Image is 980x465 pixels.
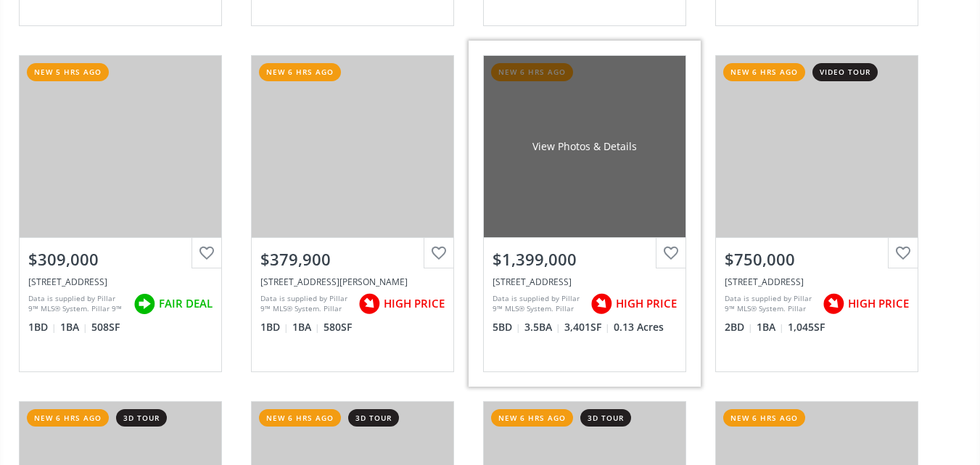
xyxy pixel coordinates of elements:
a: new 6 hrs agovideo tour$750,000[STREET_ADDRESS]Data is supplied by Pillar 9™ MLS® System. Pillar ... [701,41,933,386]
div: View Photos & Details [532,139,637,154]
span: 1 BD [260,320,289,334]
a: new 5 hrs ago$309,000[STREET_ADDRESS]Data is supplied by Pillar 9™ MLS® System. Pillar 9™ is the ... [4,41,236,386]
a: new 6 hrs ago$379,900[STREET_ADDRESS][PERSON_NAME]Data is supplied by Pillar 9™ MLS® System. Pill... [236,41,469,386]
div: 4270 Norford Avenue NW #1206, Calgary, AB T3B 6P8 [260,276,445,288]
span: 1 BD [28,320,57,334]
span: HIGH PRICE [848,296,909,311]
div: Data is supplied by Pillar 9™ MLS® System. Pillar 9™ is the owner of the copyright in its MLS® Sy... [493,293,583,315]
span: 1 BA [757,320,784,334]
div: $379,900 [260,248,445,271]
div: 8355 19 Avenue SW #416, Calgary, AB T3H 6G3 [28,276,213,288]
span: HIGH PRICE [384,296,445,311]
span: 1 BA [292,320,320,334]
span: 1 BA [60,320,88,334]
img: rating icon [355,289,384,318]
span: FAIR DEAL [159,296,213,311]
a: new 6 hrs agoView Photos & Details$1,399,000[STREET_ADDRESS]Data is supplied by Pillar 9™ MLS® Sy... [469,41,701,386]
img: rating icon [819,289,848,318]
span: 508 SF [91,320,120,334]
div: 3204 Rideau Place SW #609, Calgary, AB T2S1Z2 [725,276,909,288]
span: 3.5 BA [524,320,561,334]
span: 5 BD [493,320,521,334]
div: Data is supplied by Pillar 9™ MLS® System. Pillar 9™ is the owner of the copyright in its MLS® Sy... [28,293,126,315]
div: Data is supplied by Pillar 9™ MLS® System. Pillar 9™ is the owner of the copyright in its MLS® Sy... [260,293,351,315]
span: 3,401 SF [564,320,610,334]
img: rating icon [130,289,159,318]
img: rating icon [587,289,616,318]
div: Data is supplied by Pillar 9™ MLS® System. Pillar 9™ is the owner of the copyright in its MLS® Sy... [725,293,815,315]
span: 0.13 Acres [614,320,664,334]
div: $309,000 [28,248,213,271]
span: HIGH PRICE [616,296,677,311]
div: $1,399,000 [493,248,677,271]
span: 580 SF [324,320,352,334]
span: 2 BD [725,320,753,334]
div: 4741 Hamptons Way NW, Calgary, AB T3A 6K1 [493,276,677,288]
div: $750,000 [725,248,909,271]
span: 1,045 SF [788,320,825,334]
